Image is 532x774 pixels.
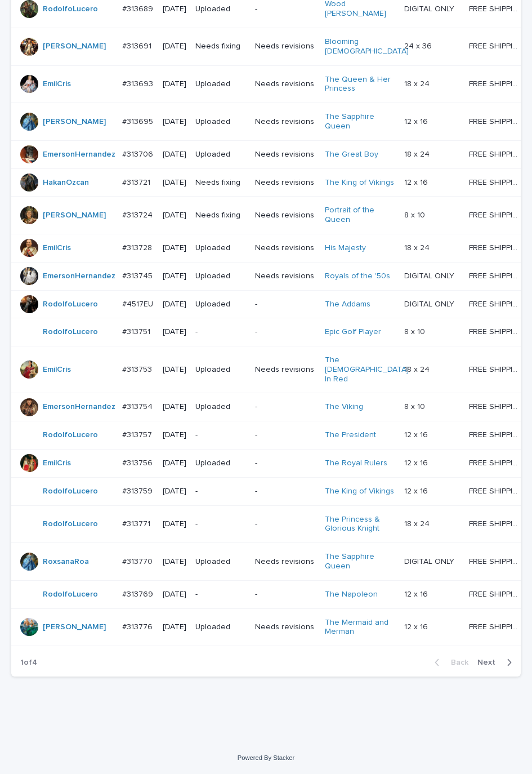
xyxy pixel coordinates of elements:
p: DIGITAL ONLY [404,269,457,281]
p: - [195,430,246,440]
p: FREE SHIPPING - preview in 1-2 business days, after your approval delivery will take 5-10 b.d. [469,484,523,496]
p: [DATE] [163,430,186,440]
p: Needs fixing [195,42,246,51]
p: Uploaded [195,5,246,14]
p: FREE SHIPPING - preview in 1-2 business days, after your approval delivery will take 5-10 b.d. [469,115,523,127]
p: #313706 [122,148,155,159]
p: Uploaded [195,459,246,468]
p: - [255,300,315,309]
p: [DATE] [163,150,186,159]
a: The Addams [325,300,370,309]
a: His Majesty [325,243,366,253]
p: [DATE] [163,487,186,496]
p: #313691 [122,39,154,51]
p: DIGITAL ONLY [404,555,457,567]
p: FREE SHIPPING - preview in 1-2 business days, after your approval delivery will take 5-10 b.d. [469,241,523,253]
a: RodolfoLucero [43,5,98,14]
p: - [255,590,315,599]
p: FREE SHIPPING - preview in 1-2 business days, after your approval delivery will take 5-10 b.d. [469,208,523,220]
p: - [255,430,315,440]
p: #313721 [122,176,153,188]
a: The President [325,430,376,440]
p: #313695 [122,115,155,127]
a: RodolfoLucero [43,430,98,440]
a: The Viking [325,402,363,412]
a: Blooming [DEMOGRAPHIC_DATA] [325,37,409,56]
p: 8 x 10 [404,400,427,412]
p: FREE SHIPPING - preview in 1-2 business days, after your approval delivery will take 5-10 b.d. [469,363,523,375]
p: Needs fixing [195,178,246,188]
a: RodolfoLucero [43,519,98,529]
p: [DATE] [163,79,186,89]
a: The King of Vikings [325,178,394,188]
p: Uploaded [195,150,246,159]
p: FREE SHIPPING - preview in 1-2 business days, after your approval delivery will take 5-10 b.d. [469,39,523,51]
p: FREE SHIPPING - preview in 1-2 business days, after your approval delivery will take 5-10 b.d. [469,588,523,599]
p: - [255,402,315,412]
p: FREE SHIPPING - preview in 1-2 business days, after your approval delivery will take 5-10 b.d. [469,77,523,89]
p: #4517EU [122,297,155,309]
p: #313771 [122,517,153,529]
p: 8 x 10 [404,208,427,220]
p: DIGITAL ONLY [404,2,457,14]
p: [DATE] [163,5,186,14]
p: 12 x 16 [404,456,430,468]
p: - [195,487,246,496]
p: - [195,590,246,599]
p: #313770 [122,555,155,567]
p: Needs revisions [255,42,315,51]
p: Uploaded [195,243,246,253]
a: The Royal Rulers [325,459,387,468]
a: The Napoleon [325,590,378,599]
p: 12 x 16 [404,115,430,127]
p: 12 x 16 [404,484,430,496]
p: Uploaded [195,365,246,375]
p: FREE SHIPPING - preview in 1-2 business days, after your approval delivery will take 5-10 b.d. [469,428,523,440]
p: DIGITAL ONLY [404,297,457,309]
p: #313757 [122,428,154,440]
p: #313724 [122,208,155,220]
p: FREE SHIPPING - preview in 1-2 business days, after your approval delivery will take 5-10 b.d. [469,148,523,159]
a: EmersonHernandez [43,272,115,281]
span: Back [444,659,468,666]
a: The Sapphire Queen [325,112,395,131]
a: EmersonHernandez [43,402,115,412]
p: Needs revisions [255,243,315,253]
a: The Sapphire Queen [325,552,395,571]
p: FREE SHIPPING - preview in 1-2 business days, after your approval delivery will take 5-10 b.d. [469,176,523,188]
p: Needs revisions [255,150,315,159]
p: FREE SHIPPING - preview in 1-2 business days, after your approval delivery will take 5-10 b.d. [469,269,523,281]
p: [DATE] [163,365,186,375]
p: [DATE] [163,272,186,281]
p: #313754 [122,400,155,412]
a: [PERSON_NAME] [43,622,106,632]
a: The King of Vikings [325,487,394,496]
a: Powered By Stacker [238,754,294,761]
p: #313756 [122,456,155,468]
p: - [255,487,315,496]
p: - [255,5,315,14]
p: Needs revisions [255,272,315,281]
a: EmersonHernandez [43,150,115,159]
p: FREE SHIPPING - preview in 1-2 business days, after your approval delivery will take 5-10 b.d. [469,400,523,412]
p: [DATE] [163,42,186,51]
p: [DATE] [163,459,186,468]
a: [PERSON_NAME] [43,117,106,127]
p: [DATE] [163,557,186,567]
p: 1 of 4 [11,649,46,677]
p: [DATE] [163,327,186,337]
p: FREE SHIPPING - preview in 1-2 business days, after your approval delivery will take 5-10 b.d. [469,555,523,567]
a: RodolfoLucero [43,300,98,309]
p: 8 x 10 [404,325,427,337]
p: #313728 [122,241,154,253]
p: [DATE] [163,590,186,599]
p: #313753 [122,363,154,375]
p: FREE SHIPPING - preview in 1-2 business days, after your approval delivery will take 5-10 b.d. [469,620,523,632]
p: Needs fixing [195,211,246,220]
a: [PERSON_NAME] [43,42,106,51]
p: [DATE] [163,300,186,309]
p: Uploaded [195,622,246,632]
p: Needs revisions [255,211,315,220]
p: [DATE] [163,402,186,412]
p: 12 x 16 [404,176,430,188]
